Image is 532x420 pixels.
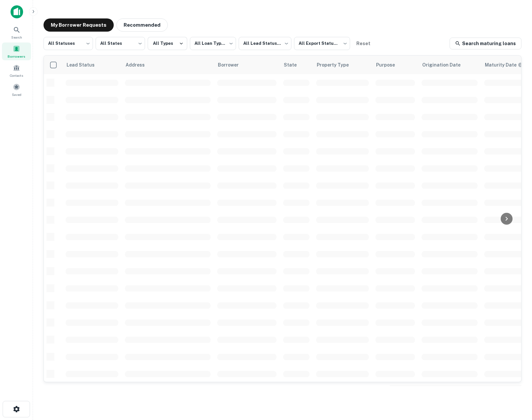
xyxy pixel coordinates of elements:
div: All Lead Statuses [239,35,291,52]
div: All Loan Types [190,35,236,52]
span: Borrowers [8,54,25,59]
th: Lead Status [62,56,122,74]
a: Saved [2,81,31,98]
th: Origination Date [418,56,481,74]
th: State [280,56,313,74]
th: Property Type [313,56,372,74]
a: Contacts [2,62,31,79]
div: All States [96,35,145,52]
th: Address [122,56,214,74]
span: Purpose [376,61,403,69]
span: Origination Date [422,61,469,69]
span: Address [126,61,153,69]
a: Borrowers [2,42,31,60]
th: Purpose [372,56,418,74]
a: Search maturing loans [450,38,521,49]
button: My Borrower Requests [44,18,114,32]
button: Reset [353,37,374,50]
span: Search [11,35,22,40]
span: Maturity dates displayed may be estimated. Please contact the lender for the most accurate maturi... [485,61,532,69]
iframe: Chat Widget [499,367,532,399]
span: Borrower [218,61,247,69]
button: Recommended [116,18,168,32]
h6: Maturity Date [485,61,517,69]
div: All Statuses [44,35,93,52]
span: Lead Status [66,61,103,69]
button: All Types [148,37,187,50]
span: Property Type [317,61,357,69]
span: State [284,61,305,69]
th: Borrower [214,56,280,74]
div: All Export Statuses [294,35,350,52]
img: capitalize-icon.png [11,5,23,18]
span: Saved [12,92,21,97]
span: Contacts [10,73,23,78]
div: Maturity dates displayed may be estimated. Please contact the lender for the most accurate maturi... [485,61,523,69]
a: Search [2,23,31,41]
